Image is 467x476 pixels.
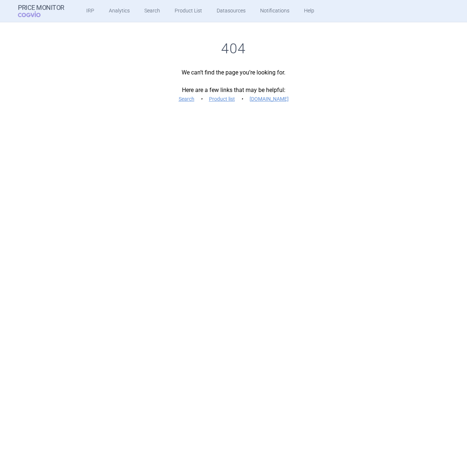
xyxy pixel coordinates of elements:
span: COGVIO [18,11,51,17]
a: Price MonitorCOGVIO [18,4,64,18]
a: Product list [209,96,235,101]
a: [DOMAIN_NAME] [250,96,289,101]
h1: 404 [18,41,449,57]
i: • [239,95,246,103]
i: • [198,95,205,103]
a: Search [179,96,194,101]
p: We can’t find the page you’re looking for. Here are a few links that may be helpful: [18,68,449,103]
strong: Price Monitor [18,4,64,11]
